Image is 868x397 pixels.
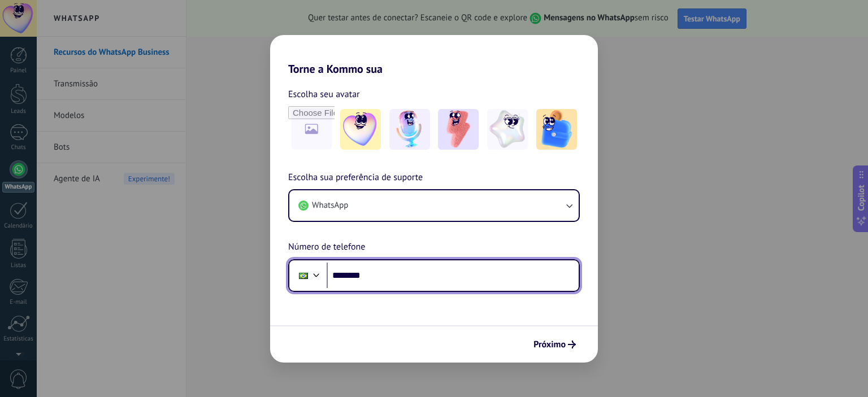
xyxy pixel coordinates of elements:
span: Escolha sua preferência de suporte [288,171,423,185]
button: WhatsApp [289,190,579,221]
img: -5.jpeg [536,109,577,150]
img: -1.jpeg [340,109,381,150]
span: Número de telefone [288,240,365,255]
h2: Torne a Kommo sua [270,35,598,76]
img: -4.jpeg [487,109,528,150]
span: Próximo [533,341,566,348]
img: -3.jpeg [438,109,479,150]
div: Brazil: + 55 [293,264,314,287]
span: Escolha seu avatar [288,87,360,102]
button: Próximo [528,335,581,354]
span: WhatsApp [312,200,348,211]
img: -2.jpeg [389,109,430,150]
